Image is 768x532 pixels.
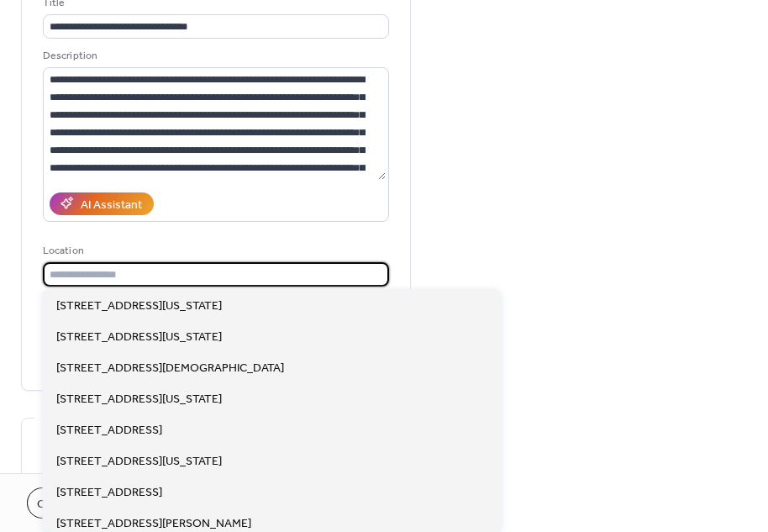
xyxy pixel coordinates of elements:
span: [STREET_ADDRESS][US_STATE] [56,328,222,345]
div: AI Assistant [81,196,142,213]
button: Cancel [27,487,92,519]
span: [STREET_ADDRESS] [56,483,162,501]
span: [STREET_ADDRESS] [56,421,162,439]
span: [STREET_ADDRESS][US_STATE] [56,297,222,314]
span: Cancel [37,496,82,514]
span: [STREET_ADDRESS][US_STATE] [56,452,222,470]
span: [STREET_ADDRESS][PERSON_NAME] [56,514,251,532]
div: Description [43,47,386,65]
span: [STREET_ADDRESS][US_STATE] [56,390,222,408]
span: [STREET_ADDRESS][DEMOGRAPHIC_DATA] [56,359,284,377]
div: Location [43,242,386,260]
button: AI Assistant [50,192,154,215]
